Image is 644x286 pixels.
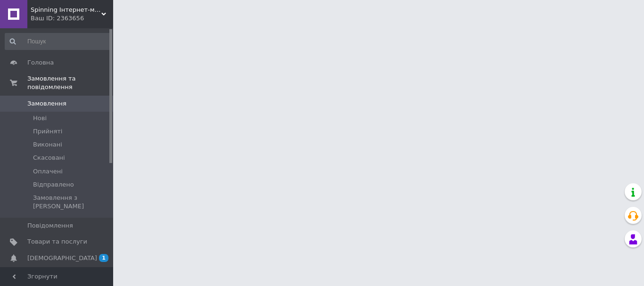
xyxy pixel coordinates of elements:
[33,140,62,149] span: Виконані
[27,99,66,108] span: Замовлення
[5,33,111,50] input: Пошук
[27,221,73,230] span: Повідомлення
[27,254,97,262] span: [DEMOGRAPHIC_DATA]
[31,14,113,23] div: Ваш ID: 2363656
[33,194,110,211] span: Замовлення з [PERSON_NAME]
[33,167,63,176] span: Оплачені
[27,237,87,246] span: Товари та послуги
[33,180,74,189] span: Відправлено
[27,58,54,67] span: Головна
[33,154,65,162] span: Скасовані
[31,6,101,14] span: Spinning Інтернет-магазин
[33,114,47,123] span: Нові
[33,127,62,136] span: Прийняті
[27,74,113,91] span: Замовлення та повідомлення
[99,254,108,262] span: 1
